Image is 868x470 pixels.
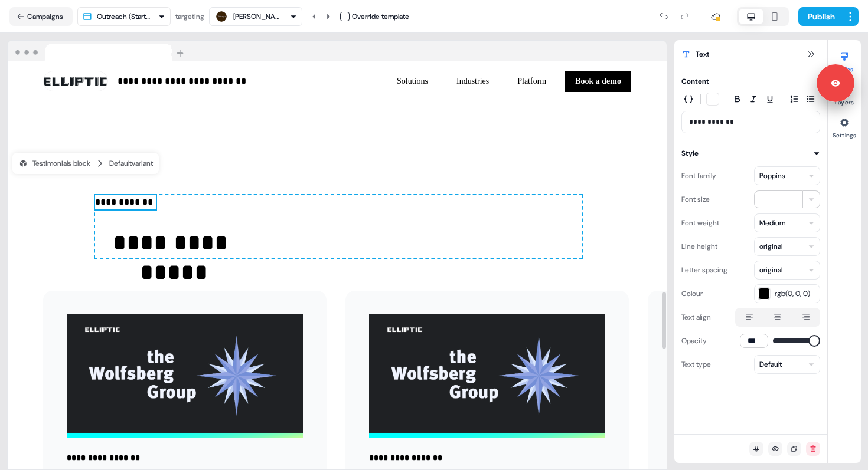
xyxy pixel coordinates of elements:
[18,157,90,169] div: Testimonials block
[759,241,782,252] div: original
[681,355,711,374] div: Text type
[8,41,189,62] img: Browser topbar
[447,71,498,92] button: Industries
[681,261,727,280] div: Letter spacing
[97,11,154,22] div: Outreach (Starter)
[681,147,699,159] div: Style
[209,7,302,26] button: [PERSON_NAME] & Co.
[565,71,631,92] button: Book a demo
[828,47,861,73] button: Styles
[681,331,707,350] div: Opacity
[798,7,842,26] button: Publish
[828,113,861,139] button: Settings
[681,308,711,327] div: Text align
[775,288,816,300] span: rgb(0, 0, 0)
[759,359,782,370] div: Default
[696,48,709,60] span: Text
[508,71,556,92] button: Platform
[109,157,153,169] div: Default variant
[175,11,204,22] div: targeting
[754,284,820,303] button: rgb(0, 0, 0)
[681,284,703,303] div: Colour
[759,264,782,276] div: original
[681,75,709,87] div: Content
[759,170,785,182] div: Poppins
[759,217,785,229] div: Medium
[352,11,409,22] div: Override template
[681,213,719,232] div: Font weight
[681,237,717,256] div: Line height
[67,314,303,438] img: Image
[387,71,438,92] button: Solutions
[681,190,710,209] div: Font size
[342,71,631,92] div: SolutionsIndustriesPlatformBook a demo
[9,7,73,26] button: Campaigns
[681,166,716,185] div: Font family
[681,147,820,159] button: Style
[754,166,820,185] button: Poppins
[233,11,280,22] div: [PERSON_NAME] & Co.
[369,314,605,438] img: Image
